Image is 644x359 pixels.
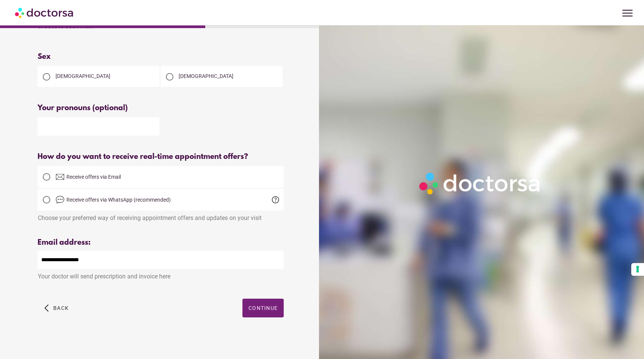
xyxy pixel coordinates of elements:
span: Receive offers via Email [66,174,121,180]
div: Your doctor will send prescription and invoice here [38,269,284,280]
div: Choose your preferred way of receiving appointment offers and updates on your visit [38,211,284,221]
span: [DEMOGRAPHIC_DATA] [179,73,233,79]
div: Please enter your first and last name [38,37,284,44]
span: Receive offers via WhatsApp (recommended) [66,197,171,203]
img: Doctorsa.com [15,4,74,21]
button: Your consent preferences for tracking technologies [631,263,644,276]
img: email [56,172,65,181]
button: Continue [242,299,284,317]
span: [DEMOGRAPHIC_DATA] [56,73,110,79]
div: Email address: [38,238,284,247]
img: Logo-Doctorsa-trans-White-partial-flat.png [416,169,545,197]
button: arrow_back_ios Back [41,299,72,317]
img: chat [56,195,65,204]
div: Your pronouns (optional) [38,104,284,112]
span: Back [53,305,69,311]
div: Sex [38,52,284,61]
div: How do you want to receive real-time appointment offers? [38,153,284,161]
span: Continue [248,305,278,311]
span: help [271,195,280,204]
span: menu [620,6,635,20]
